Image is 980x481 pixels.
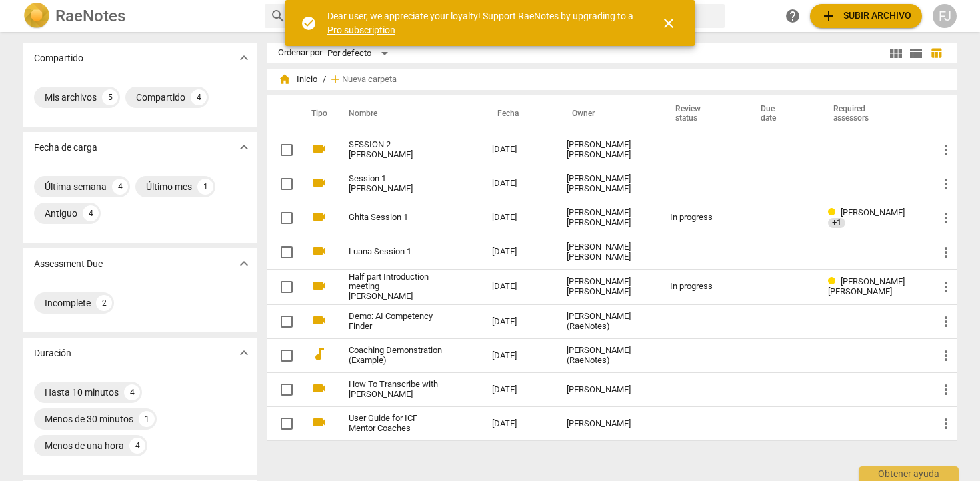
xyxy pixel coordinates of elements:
div: [PERSON_NAME] [PERSON_NAME] [567,208,649,228]
p: Assessment Due [34,257,103,271]
a: LogoRaeNotes [23,3,254,29]
h2: RaeNotes [55,7,125,25]
div: 2 [96,295,112,311]
span: Subir archivo [821,8,911,24]
div: [PERSON_NAME] (RaeNotes) [567,346,649,366]
th: Review status [659,95,745,133]
span: check_circle [301,15,317,31]
span: videocam [311,312,327,328]
button: Mostrar más [234,343,254,363]
button: Cerrar [653,7,685,39]
div: Menos de una hora [45,439,124,452]
span: videocam [311,414,327,430]
div: [PERSON_NAME] (RaeNotes) [567,312,649,332]
div: In progress [670,213,734,223]
span: expand_more [236,139,252,155]
span: more_vert [938,279,954,295]
button: Subir [810,4,922,28]
div: Mis archivos [45,91,97,104]
div: 1 [197,179,213,195]
span: table_chart [930,47,943,59]
span: Nueva carpeta [342,75,397,85]
div: 4 [129,438,145,454]
div: Ordenar por [278,48,322,58]
div: 5 [102,89,118,105]
a: Obtener ayuda [781,4,805,28]
span: more_vert [938,210,954,226]
span: Review status: in progress [828,276,841,286]
div: [PERSON_NAME] [PERSON_NAME] [567,140,649,160]
span: Review status: in progress [828,207,841,217]
td: [DATE] [481,269,556,305]
th: Fecha [481,95,556,133]
th: Tipo [301,95,333,133]
span: add [329,73,342,86]
button: Cuadrícula [886,43,906,63]
th: Nombre [333,95,481,133]
span: expand_more [236,345,252,361]
a: How To Transcribe with [PERSON_NAME] [349,380,444,400]
th: Due date [745,95,818,133]
span: videocam [311,209,327,225]
p: Duración [34,346,71,360]
div: In progress [670,282,734,292]
span: expand_more [236,256,252,272]
td: [DATE] [481,133,556,167]
button: Mostrar más [234,137,254,157]
span: videocam [311,175,327,191]
span: more_vert [938,176,954,192]
a: Demo: AI Competency Finder [349,312,444,332]
a: User Guide for ICF Mentor Coaches [349,414,444,434]
span: search [270,8,286,24]
div: Dear user, we appreciate your loyalty! Support RaeNotes by upgrading to a [327,9,637,37]
div: 4 [124,384,140,400]
span: videocam [311,278,327,294]
button: Lista [906,43,926,63]
a: Luana Session 1 [349,247,444,257]
span: more_vert [938,382,954,398]
span: audiotrack [311,346,327,362]
span: more_vert [938,244,954,260]
button: FJ [933,4,957,28]
td: [DATE] [481,167,556,201]
span: add [821,8,837,24]
a: Session 1 [PERSON_NAME] [349,174,444,194]
td: [DATE] [481,235,556,269]
td: [DATE] [481,305,556,339]
a: Pro subscription [327,25,395,35]
img: Logo [23,3,50,29]
td: [DATE] [481,339,556,373]
span: home [278,73,291,86]
div: Hasta 10 minutos [45,386,119,399]
span: more_vert [938,142,954,158]
span: Inicio [278,73,317,86]
th: Required assessors [817,95,927,133]
span: [PERSON_NAME] [PERSON_NAME] [828,276,905,296]
button: Mostrar más [234,48,254,68]
div: Incomplete [45,296,91,310]
div: Compartido [136,91,185,104]
div: Antiguo [45,207,77,220]
div: Última semana [45,180,107,193]
span: [PERSON_NAME] [841,207,905,217]
span: +1 [828,218,845,228]
div: [PERSON_NAME] [567,385,649,395]
p: Compartido [34,51,83,65]
button: Tabla [926,43,946,63]
span: videocam [311,380,327,396]
span: close [661,15,677,31]
span: more_vert [938,348,954,364]
div: [PERSON_NAME] [PERSON_NAME] [567,277,649,297]
div: [PERSON_NAME] [PERSON_NAME] [567,174,649,194]
td: [DATE] [481,201,556,235]
div: Por defecto [327,43,393,64]
div: Último mes [146,180,192,193]
span: view_list [908,45,924,61]
button: Mostrar más [234,254,254,274]
div: [PERSON_NAME] [567,419,649,429]
a: SESSION 2 [PERSON_NAME] [349,140,444,160]
a: Half part Introduction meeting [PERSON_NAME] [349,272,444,302]
th: Owner [556,95,659,133]
td: [DATE] [481,373,556,407]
